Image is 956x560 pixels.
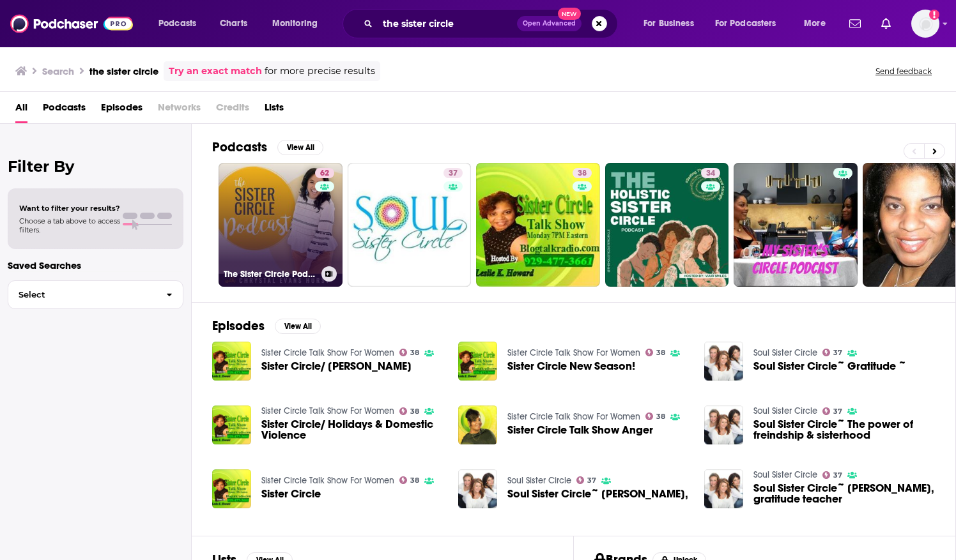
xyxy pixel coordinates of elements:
[911,10,939,38] img: User Profile
[399,407,420,415] a: 38
[458,342,497,381] img: Sister Circle New Season!
[587,478,596,483] span: 37
[8,157,183,176] h2: Filter By
[753,469,817,480] a: Soul Sister Circle
[43,97,86,123] a: Podcasts
[707,13,795,34] button: open menu
[158,97,201,123] span: Networks
[833,409,842,414] span: 37
[449,167,458,180] span: 37
[212,139,323,155] a: PodcastsView All
[704,342,743,381] img: Soul Sister Circle~ Gratitude ~
[410,409,419,414] span: 38
[753,419,935,441] a: Soul Sister Circle~ The power of freindship & sisterhood
[507,411,640,422] a: Sister Circle Talk Show For Women
[795,13,842,34] button: open menu
[261,347,394,358] a: Sister Circle Talk Show For Women
[410,478,419,483] span: 38
[822,471,843,479] a: 37
[645,349,666,356] a: 38
[378,13,517,34] input: Search podcasts, credits, & more...
[911,10,939,38] span: Logged in as ShellB
[216,97,249,123] span: Credits
[443,168,463,178] a: 37
[715,15,776,33] span: For Podcasters
[558,8,581,20] span: New
[212,318,265,334] h2: Episodes
[399,476,420,484] a: 38
[8,259,183,271] p: Saved Searches
[929,10,939,20] svg: Add a profile image
[212,139,267,155] h2: Podcasts
[573,168,592,178] a: 38
[42,65,74,77] h3: Search
[8,291,156,299] span: Select
[261,419,443,441] a: Sister Circle/ Holidays & Domestic Violence
[275,319,321,334] button: View All
[507,425,653,435] a: Sister Circle Talk Show Anger
[876,13,896,34] a: Show notifications dropdown
[704,469,743,508] img: Soul Sister Circle~ Michele Laub, gratitude teacher
[645,412,666,420] a: 38
[320,167,329,180] span: 62
[261,475,394,486] a: Sister Circle Talk Show For Women
[656,350,665,356] span: 38
[605,163,729,287] a: 34
[158,15,196,33] span: Podcasts
[355,9,630,38] div: Search podcasts, credits, & more...
[212,469,251,508] img: Sister Circle
[410,350,419,356] span: 38
[753,361,906,372] span: Soul Sister Circle~ Gratitude ~
[656,414,665,420] span: 38
[212,405,251,444] a: Sister Circle/ Holidays & Domestic Violence
[265,97,284,123] a: Lists
[348,163,472,287] a: 37
[507,488,688,499] span: Soul Sister Circle~ [PERSON_NAME],
[150,13,213,34] button: open menu
[753,405,817,416] a: Soul Sister Circle
[458,405,497,444] img: Sister Circle Talk Show Anger
[833,473,842,478] span: 37
[212,13,255,34] a: Charts
[272,15,318,33] span: Monitoring
[8,280,183,309] button: Select
[10,11,133,36] img: Podchaser - Follow, Share and Rate Podcasts
[458,469,497,508] img: Soul Sister Circle~ Echo Bodine,
[261,488,321,499] a: Sister Circle
[15,97,27,123] span: All
[507,347,640,358] a: Sister Circle Talk Show For Women
[212,318,321,334] a: EpisodesView All
[19,216,120,234] span: Choose a tab above to access filters.
[220,15,247,33] span: Charts
[576,476,597,484] a: 37
[753,347,817,358] a: Soul Sister Circle
[911,10,939,38] button: Show profile menu
[635,13,710,34] button: open menu
[19,204,120,213] span: Want to filter your results?
[476,163,600,287] a: 38
[261,361,412,372] span: Sister Circle/ [PERSON_NAME]
[507,361,635,372] span: Sister Circle New Season!
[261,361,412,372] a: Sister Circle/ Bernadette Harold
[833,350,842,356] span: 37
[706,167,715,180] span: 34
[212,342,251,381] img: Sister Circle/ Bernadette Harold
[101,97,143,123] a: Episodes
[822,407,843,415] a: 37
[804,15,826,33] span: More
[89,65,158,77] h3: the sister circle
